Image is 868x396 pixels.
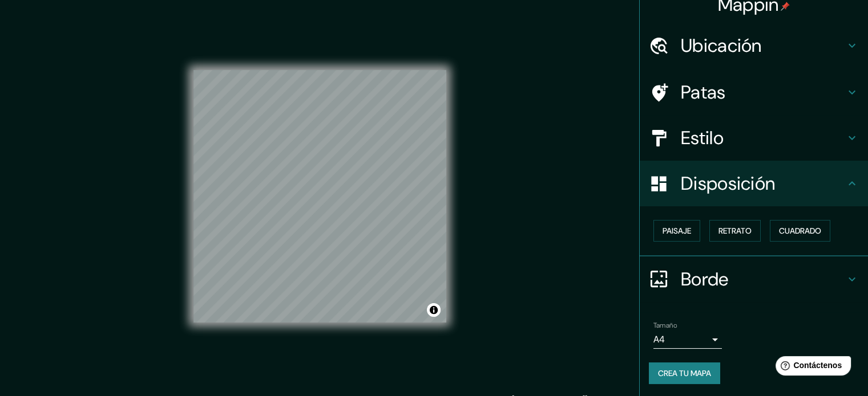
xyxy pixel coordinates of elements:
font: Tamaño [653,321,677,330]
font: Paisaje [663,226,691,236]
div: Disposición [640,161,868,206]
iframe: Lanzador de widgets de ayuda [766,352,855,383]
font: Cuadrado [779,226,821,236]
font: Ubicación [681,34,762,58]
button: Crea tu mapa [649,362,720,384]
font: Estilo [681,126,724,150]
button: Cuadrado [770,220,830,242]
button: Paisaje [653,220,700,242]
img: pin-icon.png [781,2,790,11]
font: A4 [653,333,665,345]
div: Estilo [640,115,868,161]
font: Retrato [718,226,752,236]
button: Retrato [709,220,761,242]
font: Crea tu mapa [658,368,711,378]
div: A4 [653,330,722,349]
button: Activar o desactivar atribución [427,303,441,317]
font: Patas [681,80,726,104]
canvas: Mapa [193,70,446,322]
div: Borde [640,256,868,302]
div: Patas [640,70,868,115]
font: Borde [681,267,729,291]
div: Ubicación [640,23,868,68]
font: Disposición [681,172,775,195]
